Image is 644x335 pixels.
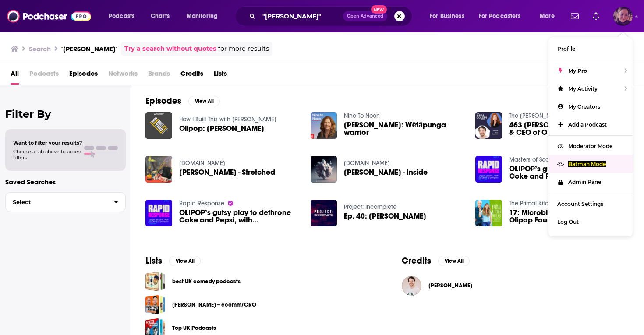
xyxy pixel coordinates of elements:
[430,10,464,22] span: For Business
[344,169,428,176] a: Ben Goodwin - Inside
[509,121,630,136] a: 463 Ben Goodwin: Co-Founder & CEO of OLIPOP
[145,95,181,106] h2: Episodes
[13,148,82,161] span: Choose a tab above to access filters.
[179,200,224,207] a: Rapid Response
[311,156,337,183] img: Ben Goodwin - Inside
[540,10,555,22] span: More
[6,199,107,205] span: Select
[243,6,421,26] div: Search podcasts, credits, & more...
[344,112,380,120] a: Nine To Noon
[568,85,598,92] span: My Activity
[218,44,269,54] span: for more results
[347,14,383,18] span: Open Advanced
[548,116,633,134] a: Add a Podcast
[568,67,587,74] span: My Pro
[548,98,633,116] a: My Creators
[548,37,633,236] ul: Show profile menu
[402,276,421,296] img: Ben Goodwin
[509,200,583,207] a: The Primal Kitchen Podcast
[548,195,633,213] a: Account Settings
[509,121,630,136] span: 463 [PERSON_NAME]: Co-Founder & CEO of OLIPOP
[148,67,170,85] span: Brands
[473,9,534,23] button: open menu
[343,11,387,21] button: Open AdvancedNew
[402,272,630,300] button: Ben GoodwinBen Goodwin
[13,140,82,146] span: Want to filter your results?
[402,255,431,266] h2: Credits
[180,67,203,85] span: Credits
[145,9,175,23] a: Charts
[179,116,276,123] a: How I Built This with Guy Raz
[479,10,521,22] span: For Podcasters
[475,156,502,183] img: OLIPOP’s gutsy play to dethrone Coke and Pepsi, with Ben Goodwin
[124,44,216,54] a: Try a search without quotes
[145,295,165,314] a: Dylan Ander -- ecomm/CRO
[29,67,59,85] span: Podcasts
[438,256,470,266] button: View All
[11,67,19,85] a: All
[613,7,633,26] img: User Profile
[509,156,554,163] a: Masters of Scale
[311,112,337,139] img: Ben Goodwin: Wētāpunga warrior
[5,178,126,186] p: Saved Searches
[475,112,502,139] a: 463 Ben Goodwin: Co-Founder & CEO of OLIPOP
[557,201,603,207] span: Account Settings
[475,200,502,226] img: 17: Microbiome Sweet Talk with Olipop Founders Ben Goodwin & David Lester
[69,67,98,85] span: Episodes
[214,67,227,85] a: Lists
[557,219,579,225] span: Log Out
[259,9,343,23] input: Search podcasts, credits, & more...
[344,121,465,136] a: Ben Goodwin: Wētāpunga warrior
[344,159,390,167] a: FWD.DJ
[179,125,264,132] a: Olipop: Ben Goodwin
[109,10,134,22] span: Podcasts
[172,300,256,310] a: [PERSON_NAME] -- ecomm/CRO
[5,192,126,212] button: Select
[589,9,603,24] a: Show notifications dropdown
[7,8,91,25] a: Podchaser - Follow, Share and Rate Podcasts
[187,10,218,22] span: Monitoring
[509,165,630,180] a: OLIPOP’s gutsy play to dethrone Coke and Pepsi, with Ben Goodwin
[568,179,602,185] span: Admin Panel
[145,95,220,106] a: EpisodesView All
[179,209,300,224] a: OLIPOP’s gutsy play to dethrone Coke and Pepsi, with Ben Goodwin
[509,209,630,224] span: 17: Microbiome Sweet Talk with Olipop Founders [PERSON_NAME] & [PERSON_NAME]
[311,200,337,226] img: Ep. 40: Ben Goodwin
[179,209,300,224] span: OLIPOP’s gutsy play to dethrone Coke and Pepsi, with [PERSON_NAME]
[371,5,387,14] span: New
[568,121,607,128] span: Add a Podcast
[534,9,566,23] button: open menu
[179,125,264,132] span: Olipop: [PERSON_NAME]
[145,156,172,183] img: Ben Goodwin - Stretched
[344,121,465,136] span: [PERSON_NAME]: Wētāpunga warrior
[151,10,170,22] span: Charts
[61,45,117,53] h3: "[PERSON_NAME]"
[180,9,229,23] button: open menu
[344,203,396,211] a: Project: Incomplete
[344,169,428,176] span: [PERSON_NAME] - Inside
[179,169,275,176] span: [PERSON_NAME] - Stretched
[613,7,633,26] button: Show profile menu
[145,112,172,139] img: Olipop: Ben Goodwin
[172,323,216,333] a: Top UK Podcasts
[179,159,225,167] a: FWD.DJ
[188,96,220,106] button: View All
[428,282,472,289] a: Ben Goodwin
[509,165,630,180] span: OLIPOP’s gutsy play to dethrone Coke and Pepsi, with [PERSON_NAME]
[613,7,633,26] span: Logged in as Sydneyk
[509,209,630,224] a: 17: Microbiome Sweet Talk with Olipop Founders Ben Goodwin & David Lester
[169,256,201,266] button: View All
[103,9,146,23] button: open menu
[567,9,582,24] a: Show notifications dropdown
[5,108,126,120] h2: Filter By
[428,282,472,289] span: [PERSON_NAME]
[172,277,241,286] a: best UK comedy podcasts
